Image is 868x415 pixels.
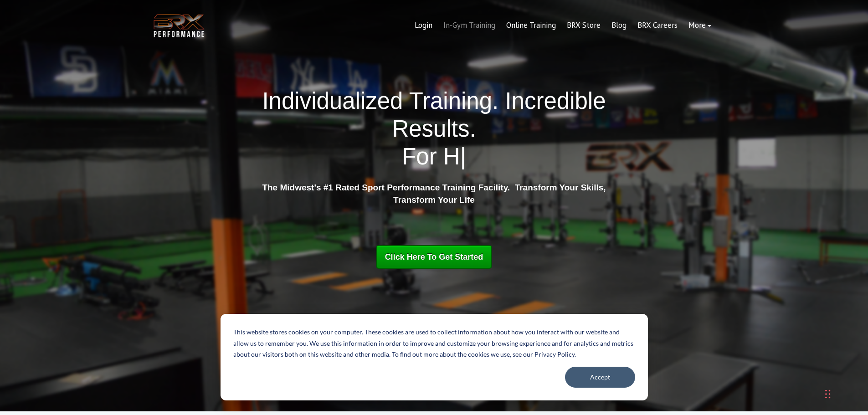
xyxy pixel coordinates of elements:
a: Click Here To Get Started [376,245,493,269]
a: Login [409,15,438,36]
div: Navigation Menu [409,15,717,36]
button: Accept [565,367,635,388]
a: BRX Careers [632,15,683,36]
h1: Individualized Training. Incredible Results. [259,87,610,171]
a: BRX Store [561,15,606,36]
strong: The Midwest's #1 Rated Sport Performance Training Facility. Transform Your Skills, Transform Your... [262,183,606,205]
iframe: Chat Widget [739,317,868,415]
span: Click Here To Get Started [385,252,483,261]
span: For H [402,143,460,169]
img: BRX Transparent Logo-2 [152,12,206,40]
span: | [460,143,466,169]
div: Cookie banner [221,314,648,400]
a: Online Training [501,15,561,36]
a: Blog [606,15,632,36]
a: More [683,15,717,36]
p: This website stores cookies on your computer. These cookies are used to collect information about... [233,327,635,360]
a: In-Gym Training [438,15,501,36]
div: Drag [825,380,831,408]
